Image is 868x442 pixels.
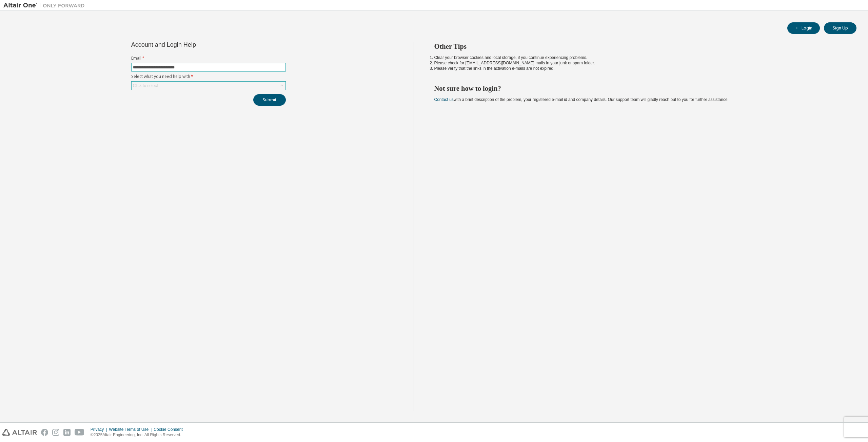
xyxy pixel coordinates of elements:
img: Altair One [3,2,88,9]
img: instagram.svg [52,429,59,436]
a: Contact us [434,97,454,102]
h2: Other Tips [434,42,845,51]
img: facebook.svg [41,429,48,436]
li: Please verify that the links in the activation e-mails are not expired. [434,66,845,71]
button: Login [787,22,820,34]
div: Website Terms of Use [109,427,154,432]
p: © 2025 Altair Engineering, Inc. All Rights Reserved. [91,432,187,438]
label: Select what you need help with [131,74,286,79]
button: Sign Up [824,22,856,34]
span: with a brief description of the problem, your registered e-mail id and company details. Our suppo... [434,97,729,102]
label: Email [131,56,286,61]
img: altair_logo.svg [2,429,37,436]
div: Click to select [132,82,285,90]
li: Clear your browser cookies and local storage, if you continue experiencing problems. [434,55,845,60]
li: Please check for [EMAIL_ADDRESS][DOMAIN_NAME] mails in your junk or spam folder. [434,60,845,66]
div: Cookie Consent [154,427,186,432]
h2: Not sure how to login? [434,84,845,93]
div: Privacy [91,427,109,432]
div: Click to select [133,83,158,88]
img: linkedin.svg [63,429,71,436]
div: Account and Login Help [131,42,255,47]
img: youtube.svg [75,429,84,436]
button: Submit [253,94,286,106]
